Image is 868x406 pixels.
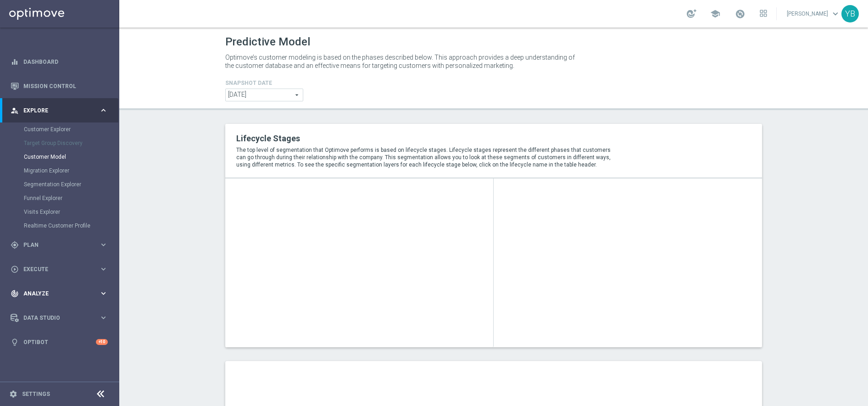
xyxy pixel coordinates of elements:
[99,313,108,322] i: keyboard_arrow_right
[11,106,19,115] i: person_search
[24,136,118,150] div: Target Group Discovery
[786,7,841,21] a: [PERSON_NAME]keyboard_arrow_down
[23,330,96,354] a: Optibot
[99,289,108,298] i: keyboard_arrow_right
[10,266,108,273] button: play_circle_outline Execute keyboard_arrow_right
[24,178,118,191] div: Segmentation Explorer
[710,9,720,19] span: school
[11,74,108,98] div: Mission Control
[236,146,619,168] p: The top level of segmentation that Optimove performs is based on lifecycle stages. Lifecycle stag...
[23,242,99,248] span: Plan
[24,153,95,161] a: Customer Model
[96,339,108,345] div: +10
[11,58,19,66] i: equalizer
[24,167,95,174] a: Migration Explorer
[11,241,19,249] i: gps_fixed
[24,150,118,164] div: Customer Model
[24,222,95,229] a: Realtime Customer Profile
[9,390,17,398] i: settings
[10,241,108,249] button: gps_fixed Plan keyboard_arrow_right
[10,339,108,346] button: lightbulb Optibot +10
[24,195,95,202] a: Funnel Explorer
[99,265,108,273] i: keyboard_arrow_right
[23,291,99,296] span: Analyze
[11,289,19,298] i: track_changes
[10,107,108,114] button: person_search Explore keyboard_arrow_right
[830,9,840,19] span: keyboard_arrow_down
[11,106,99,115] div: Explore
[10,290,108,297] button: track_changes Analyze keyboard_arrow_right
[23,74,108,98] a: Mission Control
[23,315,99,321] span: Data Studio
[11,314,99,322] div: Data Studio
[11,338,19,346] i: lightbulb
[225,35,310,49] h1: Predictive Model
[24,191,118,205] div: Funnel Explorer
[225,53,579,70] p: Optimove’s customer modeling is based on the phases described below. This approach provides a dee...
[236,133,619,144] h2: Lifecycle Stages
[99,106,108,115] i: keyboard_arrow_right
[23,50,108,74] a: Dashboard
[11,241,99,249] div: Plan
[99,240,108,249] i: keyboard_arrow_right
[24,126,95,133] a: Customer Explorer
[24,122,118,136] div: Customer Explorer
[11,265,19,273] i: play_circle_outline
[23,108,99,113] span: Explore
[24,205,118,219] div: Visits Explorer
[24,208,95,216] a: Visits Explorer
[24,219,118,233] div: Realtime Customer Profile
[11,289,99,298] div: Analyze
[225,80,303,86] h4: Snapshot Date
[24,181,95,188] a: Segmentation Explorer
[10,314,108,322] button: Data Studio keyboard_arrow_right
[10,83,108,90] button: Mission Control
[22,391,50,397] a: Settings
[11,265,99,273] div: Execute
[11,330,108,354] div: Optibot
[11,50,108,74] div: Dashboard
[23,267,99,272] span: Execute
[841,5,859,22] div: YB
[24,164,118,178] div: Migration Explorer
[10,58,108,66] button: equalizer Dashboard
